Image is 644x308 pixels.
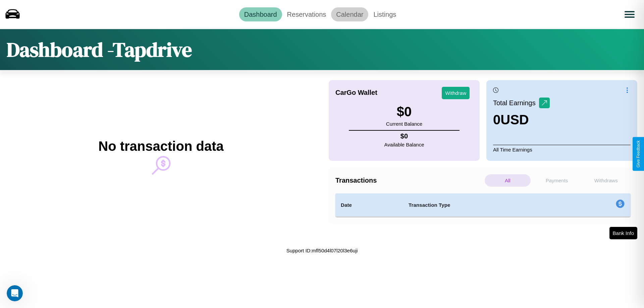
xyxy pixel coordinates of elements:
[534,174,580,187] p: Payments
[493,145,631,154] p: All Time Earnings
[341,201,398,209] h4: Date
[335,89,377,97] h4: CarGo Wallet
[493,97,539,109] p: Total Earnings
[335,177,483,184] h4: Transactions
[384,140,424,149] p: Available Balance
[384,132,424,140] h4: $ 0
[98,139,223,154] h2: No transaction data
[386,104,422,119] h3: $ 0
[485,174,531,187] p: All
[493,112,550,127] h3: 0 USD
[409,201,561,209] h4: Transaction Type
[282,7,331,21] a: Reservations
[583,174,629,187] p: Withdraws
[368,7,401,21] a: Listings
[331,7,368,21] a: Calendar
[442,87,470,99] button: Withdraw
[620,5,639,24] button: Open menu
[7,36,192,63] h1: Dashboard - Tapdrive
[7,285,23,301] iframe: Intercom live chat
[286,246,358,255] p: Support ID: mfl50d4l07l20l3e6uji
[609,227,637,239] button: Bank Info
[636,140,641,168] div: Give Feedback
[386,119,422,128] p: Current Balance
[335,193,631,217] table: simple table
[239,7,282,21] a: Dashboard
